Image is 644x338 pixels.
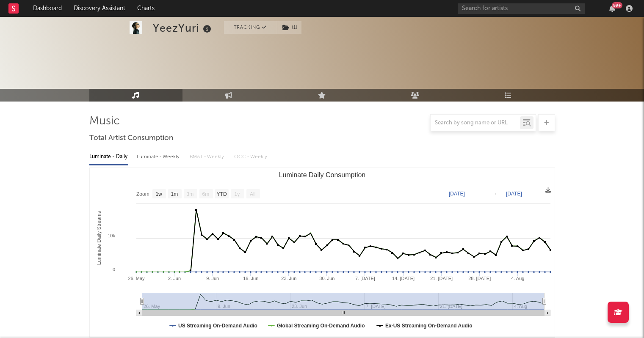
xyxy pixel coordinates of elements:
[392,276,415,281] text: 14. [DATE]
[492,191,497,197] text: →
[276,323,365,329] text: Global Streaming On-Demand Audio
[511,276,524,281] text: 4. Aug
[468,276,491,281] text: 28. [DATE]
[89,133,173,143] span: Total Artist Consumption
[216,191,227,197] text: YTD
[155,191,162,197] text: 1w
[202,191,209,197] text: 6m
[186,191,193,197] text: 3m
[385,323,472,329] text: Ex-US Streaming On-Demand Audio
[136,191,149,197] text: Zoom
[281,276,296,281] text: 23. Jun
[171,191,178,197] text: 1m
[249,191,255,197] text: All
[89,150,128,164] div: Luminate - Daily
[277,21,301,34] button: (1)
[128,276,145,281] text: 26. May
[234,191,240,197] text: 1y
[431,120,520,126] input: Search by song name or URL
[112,267,115,272] text: 0
[612,2,622,8] div: 99 +
[609,5,615,12] button: 99+
[506,191,522,197] text: [DATE]
[279,171,365,179] text: Luminate Daily Consumption
[458,3,585,14] input: Search for artists
[168,276,181,281] text: 2. Jun
[90,168,555,337] svg: Luminate Daily Consumption
[277,21,302,34] span: ( 1 )
[355,276,375,281] text: 7. [DATE]
[243,276,258,281] text: 16. Jun
[319,276,334,281] text: 30. Jun
[96,211,102,265] text: Luminate Daily Streams
[224,21,277,34] button: Tracking
[206,276,219,281] text: 9. Jun
[153,21,213,35] div: YeezYuri
[430,276,453,281] text: 21. [DATE]
[137,150,181,164] div: Luminate - Weekly
[178,323,257,329] text: US Streaming On-Demand Audio
[449,191,465,197] text: [DATE]
[108,233,115,238] text: 10k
